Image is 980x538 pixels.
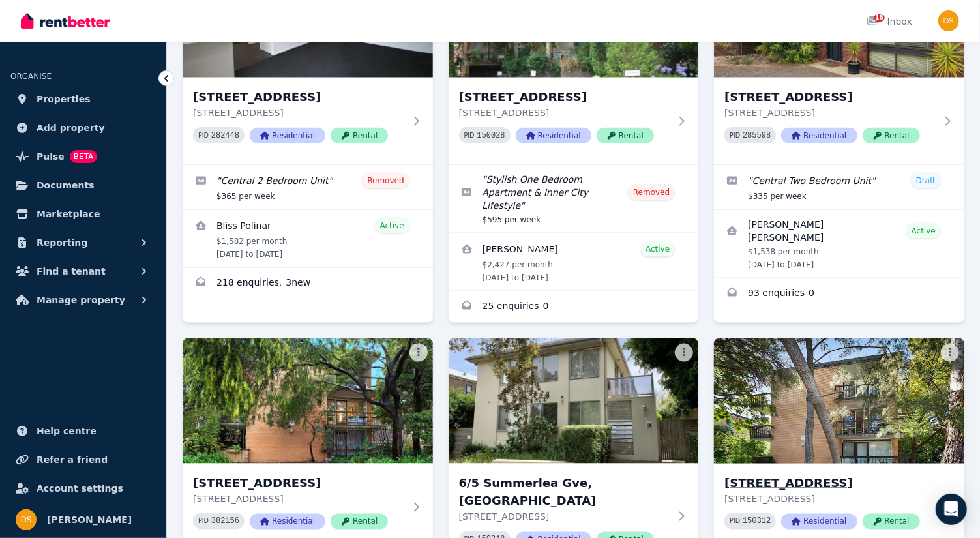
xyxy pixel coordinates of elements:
[37,263,106,279] span: Find a tenant
[459,474,670,511] h3: 6/5 Summerlea Gve, [GEOGRAPHIC_DATA]
[724,106,936,119] p: [STREET_ADDRESS]
[724,474,936,492] h3: [STREET_ADDRESS]
[21,11,110,31] img: RentBetter
[459,106,670,119] p: [STREET_ADDRESS]
[708,335,971,467] img: 30/3-25 Hanover Street, Fitzroy
[10,201,156,227] a: Marketplace
[70,150,97,163] span: BETA
[10,143,156,170] a: PulseBETA
[250,514,325,530] span: Residential
[781,128,857,143] span: Residential
[714,210,964,278] a: View details for Ervel Jr Buenaventura
[449,165,699,233] a: Edit listing: Stylish One Bedroom Apartment & Inner City Lifestyle
[730,518,740,525] small: PID
[409,344,428,362] button: More options
[211,517,239,526] code: 382156
[211,131,239,140] code: 282448
[781,514,857,530] span: Residential
[459,511,670,524] p: [STREET_ADDRESS]
[714,278,964,310] a: Enquiries for 5/16 Marungi Street, Shepparton
[10,475,156,501] a: Account settings
[743,517,771,526] code: 150312
[10,72,52,81] span: ORGANISE
[250,128,325,143] span: Residential
[331,514,388,530] span: Rental
[10,418,156,444] a: Help centre
[449,291,699,323] a: Enquiries for 5/3-25 Hanover St, Fitzroy
[730,132,740,139] small: PID
[724,88,936,106] h3: [STREET_ADDRESS]
[16,509,37,530] img: Donna Stone
[37,177,95,193] span: Documents
[10,258,156,284] button: Find a tenant
[10,86,156,112] a: Properties
[863,514,920,530] span: Rental
[198,518,209,525] small: PID
[936,494,967,525] div: Open Intercom Messenger
[516,128,591,143] span: Residential
[597,128,654,143] span: Rental
[331,128,388,143] span: Rental
[10,447,156,473] a: Refer a friend
[193,106,404,119] p: [STREET_ADDRESS]
[193,492,404,505] p: [STREET_ADDRESS]
[183,338,433,464] img: 6/3 Hanover St, Fitzroy
[193,474,404,492] h3: [STREET_ADDRESS]
[477,131,505,140] code: 150028
[874,14,885,22] span: 16
[47,512,132,528] span: [PERSON_NAME]
[37,149,65,164] span: Pulse
[37,423,97,439] span: Help centre
[37,206,100,222] span: Marketplace
[867,15,912,28] div: Inbox
[863,128,920,143] span: Rental
[449,338,699,464] img: 6/5 Summerlea Gve, Hawthorn
[183,165,433,209] a: Edit listing: Central 2 Bedroom Unit
[193,88,404,106] h3: [STREET_ADDRESS]
[10,287,156,313] button: Manage property
[464,132,475,139] small: PID
[938,10,959,31] img: Donna Stone
[37,452,108,468] span: Refer a friend
[10,230,156,256] button: Reporting
[37,292,125,308] span: Manage property
[743,131,771,140] code: 285598
[10,115,156,141] a: Add property
[37,235,87,250] span: Reporting
[714,165,964,209] a: Edit listing: Central Two Bedroom Unit
[183,268,433,299] a: Enquiries for 5 Langi Street, Shepparton
[459,88,670,106] h3: [STREET_ADDRESS]
[941,344,959,362] button: More options
[37,91,91,107] span: Properties
[675,344,693,362] button: More options
[183,210,433,267] a: View details for Bliss Polinar
[37,481,123,496] span: Account settings
[724,492,936,505] p: [STREET_ADDRESS]
[198,132,209,139] small: PID
[37,120,105,136] span: Add property
[10,172,156,198] a: Documents
[449,233,699,291] a: View details for Jonathan Datu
